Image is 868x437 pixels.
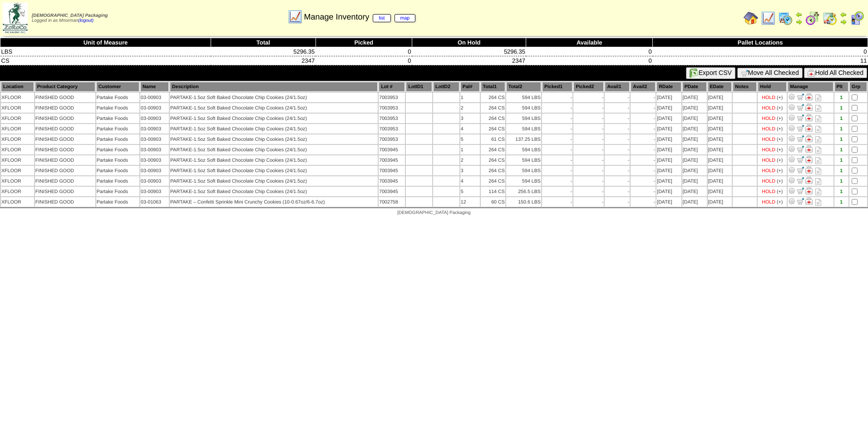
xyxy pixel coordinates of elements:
[762,137,775,142] div: HOLD
[170,187,378,196] td: PARTAKE-1.5oz Soft Baked Chocolate Chip Cookies (24/1.5oz)
[788,93,795,100] img: Adjust
[815,115,821,122] i: Note
[795,11,803,18] img: arrowleft.gif
[304,12,415,22] span: Manage Inventory
[412,47,526,56] td: 5296.35
[682,187,707,196] td: [DATE]
[631,145,656,154] td: -
[605,155,630,165] td: -
[460,114,480,123] td: 3
[605,145,630,154] td: -
[788,156,795,163] img: Adjust
[379,134,405,144] td: 7003953
[433,82,459,92] th: LotID2
[682,155,707,165] td: [DATE]
[631,176,656,186] td: -
[573,93,604,102] td: -
[506,155,541,165] td: 594 LBS
[762,179,775,184] div: HOLD
[140,103,169,113] td: 03-00903
[815,136,821,143] i: Note
[542,114,572,123] td: -
[481,103,505,113] td: 264 CS
[316,56,412,65] td: 0
[758,82,787,92] th: Hold
[140,176,169,186] td: 03-00903
[815,147,821,154] i: Note
[805,166,813,174] img: Manage Hold
[460,93,480,102] td: 1
[797,93,804,100] img: Move
[788,124,795,132] img: Adjust
[708,187,732,196] td: [DATE]
[762,158,775,163] div: HOLD
[170,124,378,134] td: PARTAKE-1.5oz Soft Baked Chocolate Chip Cookies (24/1.5oz)
[170,176,378,186] td: PARTAKE-1.5oz Soft Baked Chocolate Chip Cookies (24/1.5oz)
[788,114,795,121] img: Adjust
[395,14,416,22] a: map
[96,124,139,134] td: Partake Foods
[35,103,95,113] td: FINISHED GOOD
[96,166,139,175] td: Partake Foods
[35,187,95,196] td: FINISHED GOOD
[656,103,681,113] td: [DATE]
[788,82,833,92] th: Manage
[170,103,378,113] td: PARTAKE-1.5oz Soft Baked Chocolate Chip Cookies (24/1.5oz)
[708,166,732,175] td: [DATE]
[542,155,572,165] td: -
[481,155,505,165] td: 264 CS
[631,82,656,92] th: Avail2
[631,93,656,102] td: -
[460,134,480,144] td: 5
[682,176,707,186] td: [DATE]
[805,93,813,100] img: Manage Hold
[631,114,656,123] td: -
[35,82,95,92] th: Product Category
[804,68,867,78] button: Hold All Checked
[96,134,139,144] td: Partake Foods
[460,82,480,92] th: Pal#
[605,114,630,123] td: -
[835,189,848,194] div: 1
[653,38,868,47] th: Pallet Locations
[656,155,681,165] td: [DATE]
[506,145,541,154] td: 594 LBS
[481,82,505,92] th: Total1
[573,124,604,134] td: -
[573,114,604,123] td: -
[835,126,848,132] div: 1
[761,11,775,25] img: line_graph.gif
[526,47,653,56] td: 0
[0,38,211,47] th: Unit of Measure
[708,134,732,144] td: [DATE]
[573,145,604,154] td: -
[379,124,405,134] td: 7003953
[526,38,653,47] th: Available
[797,145,804,153] img: Move
[686,67,735,79] button: Export CSV
[412,38,526,47] th: On Hold
[762,116,775,121] div: HOLD
[815,94,821,101] i: Note
[605,134,630,144] td: -
[3,3,28,33] img: zoroco-logo-small.webp
[526,56,653,65] td: 0
[788,166,795,174] img: Adjust
[170,134,378,144] td: PARTAKE-1.5oz Soft Baked Chocolate Chip Cookies (24/1.5oz)
[140,134,169,144] td: 03-00903
[797,114,804,121] img: Move
[835,116,848,121] div: 1
[481,166,505,175] td: 264 CS
[815,157,821,164] i: Note
[1,145,34,154] td: XFLOOR
[460,145,480,154] td: 1
[762,189,775,194] div: HOLD
[777,158,783,163] div: (+)
[797,166,804,174] img: Move
[653,47,868,56] td: 0
[1,114,34,123] td: XFLOOR
[1,155,34,165] td: XFLOOR
[840,11,847,18] img: arrowleft.gif
[96,187,139,196] td: Partake Foods
[379,82,405,92] th: Lot #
